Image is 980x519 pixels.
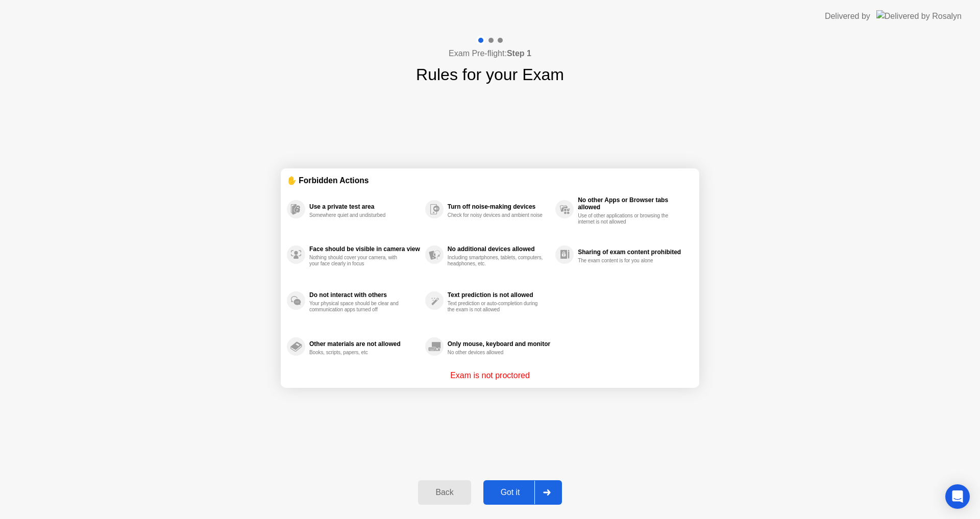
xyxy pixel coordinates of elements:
[448,340,550,348] div: Only mouse, keyboard and monitor
[448,350,544,356] div: No other devices allowed
[416,62,564,87] h1: Rules for your Exam
[876,10,962,22] img: Delivered by Rosalyn
[449,47,531,60] h4: Exam Pre-flight:
[309,203,420,210] div: Use a private test area
[309,245,420,253] div: Face should be visible in camera view
[578,249,688,256] div: Sharing of exam content prohibited
[945,484,970,509] div: Open Intercom Messenger
[448,203,550,210] div: Turn off noise-making devices
[486,488,534,497] div: Got it
[578,258,674,264] div: The exam content is for you alone
[578,196,688,211] div: No other Apps or Browser tabs allowed
[825,10,870,22] div: Delivered by
[448,212,544,218] div: Check for noisy devices and ambient noise
[448,291,550,299] div: Text prediction is not allowed
[418,480,471,505] button: Back
[421,488,468,497] div: Back
[483,480,562,505] button: Got it
[448,245,550,253] div: No additional devices allowed
[578,213,674,225] div: Use of other applications or browsing the internet is not allowed
[309,350,406,356] div: Books, scripts, papers, etc
[309,255,406,267] div: Nothing should cover your camera, with your face clearly in focus
[287,175,693,186] div: ✋ Forbidden Actions
[450,369,530,382] p: Exam is not proctored
[309,212,406,218] div: Somewhere quiet and undisturbed
[309,340,420,348] div: Other materials are not allowed
[507,49,531,58] b: Step 1
[448,255,544,267] div: Including smartphones, tablets, computers, headphones, etc.
[309,291,420,299] div: Do not interact with others
[309,301,406,313] div: Your physical space should be clear and communication apps turned off
[448,301,544,313] div: Text prediction or auto-completion during the exam is not allowed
